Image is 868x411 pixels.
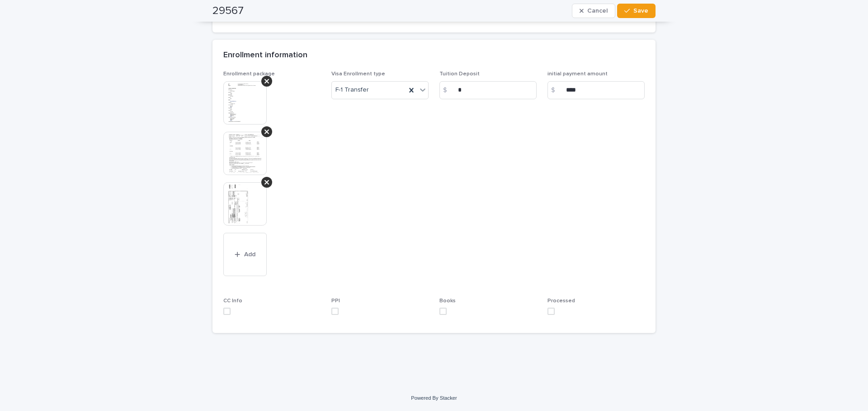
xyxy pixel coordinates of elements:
span: Books [439,298,456,304]
button: Cancel [572,4,615,18]
h2: 29567 [212,5,244,18]
span: Tuition Deposit [439,71,480,77]
button: Save [617,4,656,18]
span: Cancel [587,8,608,14]
span: PPI [331,298,340,304]
span: Visa Enrollment type [331,71,385,77]
a: Powered By Stacker [411,395,457,401]
span: F-1 Transfer [335,85,369,95]
div: $ [439,81,458,99]
span: Enrollment package [223,71,275,77]
span: Processed [547,298,575,304]
span: CC Info [223,298,242,304]
span: Add [244,251,255,258]
span: Save [633,8,648,14]
h2: Enrollment information [223,51,307,60]
div: $ [547,81,566,99]
button: Add [223,233,267,276]
span: initial payment amount [547,71,608,77]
